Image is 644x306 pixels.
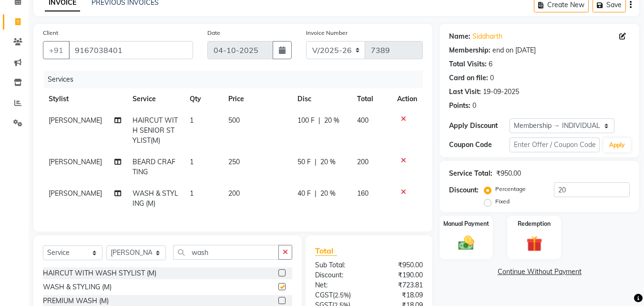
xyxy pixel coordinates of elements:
input: Enter Offer / Coupon Code [510,137,600,152]
label: Fixed [495,197,510,206]
img: _gift.svg [521,234,547,253]
span: 20 % [320,189,336,199]
div: Apply Discount [449,121,509,131]
div: Discount: [449,185,479,195]
th: Disc [292,88,351,110]
div: Points: [449,101,470,111]
div: end on [DATE] [492,45,536,55]
input: Search or Scan [173,245,279,260]
div: Total Visits: [449,59,487,69]
label: Date [207,29,220,37]
span: 20 % [320,157,336,167]
span: 100 F [297,116,315,126]
button: Apply [603,138,631,152]
div: ( ) [308,290,369,300]
a: Siddharth [472,32,502,42]
div: Coupon Code [449,140,509,150]
div: Sub Total: [308,260,369,270]
span: 160 [357,189,368,198]
span: CGST [315,291,333,299]
input: Search by Name/Mobile/Email/Code [69,41,193,59]
span: | [318,116,320,126]
span: [PERSON_NAME] [49,116,102,125]
div: 0 [490,73,494,83]
div: 6 [489,59,492,69]
label: Invoice Number [306,29,348,37]
span: BEARD CRAFTING [133,158,175,176]
div: ₹723.81 [369,280,430,290]
span: 200 [357,158,368,166]
span: [PERSON_NAME] [49,158,102,166]
div: ₹950.00 [496,169,521,179]
span: | [315,189,317,199]
th: Stylist [43,88,127,110]
div: Membership: [449,45,491,55]
a: Continue Without Payment [441,267,637,277]
div: Service Total: [449,169,492,179]
div: Net: [308,280,369,290]
label: Percentage [495,185,526,193]
span: Total [315,246,337,256]
label: Redemption [518,220,551,228]
div: PREMIUM WASH (M) [43,296,109,306]
span: [PERSON_NAME] [49,189,102,198]
span: 20 % [324,116,339,126]
th: Total [351,88,391,110]
span: 2.5% [335,291,349,299]
span: 50 F [297,157,311,167]
div: Card on file: [449,73,488,83]
div: Last Visit: [449,87,481,97]
th: Qty [184,88,222,110]
button: +91 [43,41,70,59]
span: HAIRCUT WITH SENIOR STYLIST(M) [133,116,178,145]
th: Service [127,88,184,110]
th: Price [223,88,292,110]
span: WASH & STYLING (M) [133,189,178,208]
span: 1 [190,116,194,125]
div: 0 [472,101,476,111]
div: ₹18.09 [369,290,430,300]
span: 250 [228,158,240,166]
div: WASH & STYLING (M) [43,282,112,292]
label: Client [43,29,58,37]
span: 40 F [297,189,311,199]
div: Name: [449,32,470,42]
div: 19-09-2025 [483,87,519,97]
span: 200 [228,189,240,198]
span: 500 [228,116,240,125]
div: ₹950.00 [369,260,430,270]
img: _cash.svg [453,234,479,252]
span: 400 [357,116,368,125]
span: 1 [190,189,194,198]
span: 1 [190,158,194,166]
label: Manual Payment [443,220,489,228]
div: Discount: [308,270,369,280]
div: Services [44,71,430,88]
span: | [315,157,317,167]
div: ₹190.00 [369,270,430,280]
th: Action [391,88,423,110]
div: HAIRCUT WITH WASH STYLIST (M) [43,268,156,278]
